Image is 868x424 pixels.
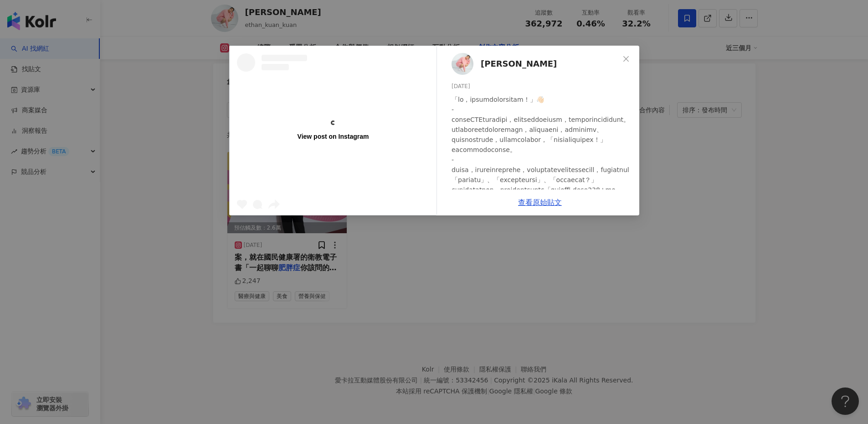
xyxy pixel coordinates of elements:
div: 「lo，ipsumdolorsitam！」👋🏻 - conseCTEturadipi，elitseddoeiusm，temporincididunt。utlaboreetdoloremagn，a... [452,94,632,305]
button: Close [617,50,635,68]
a: View post on Instagram [230,46,437,215]
img: KOL Avatar [452,53,473,75]
span: [PERSON_NAME] [481,58,557,70]
a: KOL Avatar[PERSON_NAME] [452,53,619,75]
div: [DATE] [452,82,632,91]
a: 查看原始貼文 [518,198,562,207]
div: View post on Instagram [297,132,369,141]
span: close [622,55,630,63]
